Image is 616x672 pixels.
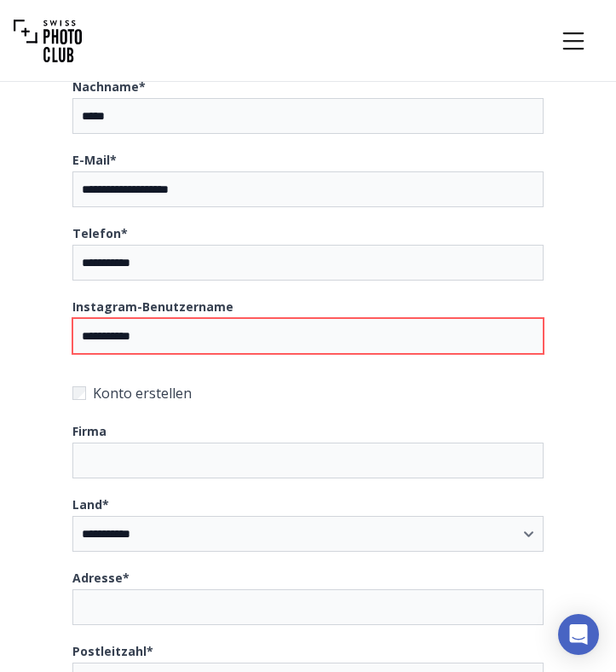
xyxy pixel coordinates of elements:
[558,614,599,655] div: Open Intercom Messenger
[72,318,544,354] input: Instagram-Benutzername
[72,171,544,207] input: E-Mail*
[72,643,153,659] b: Postleitzahl *
[72,152,117,168] b: E-Mail *
[72,245,544,281] input: Telefon*
[14,7,82,75] img: Swiss photo club
[72,496,109,513] b: Land *
[72,570,130,586] b: Adresse *
[72,225,128,241] b: Telefon *
[72,386,86,400] input: Konto erstellen
[72,298,233,315] b: Instagram-Benutzername
[72,98,544,134] input: Nachname*
[72,443,544,478] input: Firma
[72,78,146,95] b: Nachname *
[544,12,602,70] button: Menu
[72,381,544,405] label: Konto erstellen
[72,589,544,625] input: Adresse*
[72,516,544,552] select: Land*
[72,423,107,439] b: Firma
